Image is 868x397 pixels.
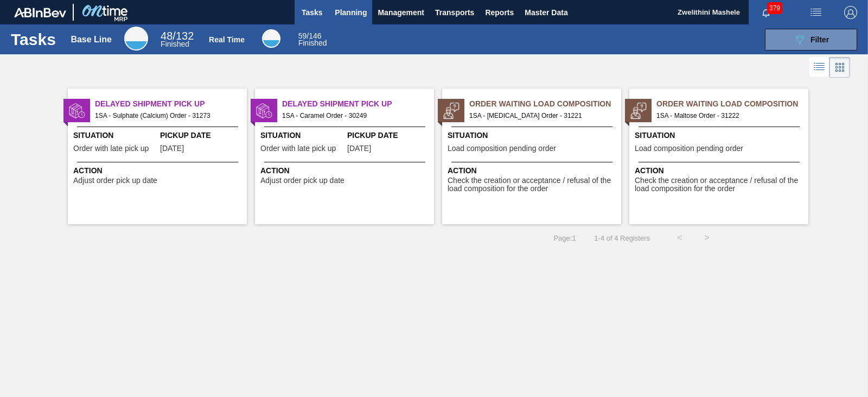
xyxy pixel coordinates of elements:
[124,27,148,51] div: Base Line
[347,130,431,141] span: Pickup Date
[298,31,307,40] span: 59
[448,144,556,153] span: Load composition pending order
[73,177,157,185] span: Adjust order pick up date
[161,31,194,48] div: Base Line
[161,30,194,42] span: / 132
[260,144,336,153] span: Order with late pick up
[635,177,806,193] span: Check the creation or acceptance / refusal of the load composition for the order
[525,6,567,19] span: Master Data
[95,98,247,110] span: Delayed Shipment Pick Up
[635,144,743,153] span: Load composition pending order
[469,110,612,122] span: 1SA - Dextrose Order - 31221
[298,33,327,47] div: Real Time
[767,2,782,14] span: 379
[347,144,371,153] span: 08/03/2025
[160,144,184,153] span: 09/02/2025
[435,6,474,19] span: Transports
[693,224,720,251] button: >
[335,6,367,19] span: Planning
[160,130,244,141] span: Pickup Date
[809,6,822,19] img: userActions
[260,177,344,185] span: Adjust order pick up date
[630,103,647,119] img: status
[298,39,327,47] span: Finished
[282,98,434,110] span: Delayed Shipment Pick Up
[378,6,424,19] span: Management
[749,5,783,20] button: Notifications
[666,224,693,251] button: <
[256,103,272,119] img: status
[71,35,112,45] div: Base Line
[829,57,850,78] div: Card Vision
[95,110,238,122] span: 1SA - Sulphate (Calcium) Order - 31273
[282,110,425,122] span: 1SA - Caramel Order - 30249
[592,234,650,242] span: 1 - 4 of 4 Registers
[161,40,189,48] span: Finished
[260,130,344,141] span: Situation
[209,35,245,44] div: Real Time
[260,165,431,177] span: Action
[11,33,56,46] h1: Tasks
[553,234,576,242] span: Page : 1
[73,130,157,141] span: Situation
[73,165,244,177] span: Action
[69,103,85,119] img: status
[298,31,322,40] span: / 146
[14,8,66,17] img: TNhmsLtSVTkK8tSr43FrP2fwEKptu5GPRR3wAAAABJRU5ErkJggg==
[161,30,173,42] span: 48
[765,29,857,51] button: Filter
[300,6,324,19] span: Tasks
[443,103,459,119] img: status
[485,6,514,19] span: Reports
[809,57,829,78] div: List Vision
[448,165,618,177] span: Action
[73,144,149,153] span: Order with late pick up
[635,165,806,177] span: Action
[448,177,618,193] span: Check the creation or acceptance / refusal of the load composition for the order
[656,110,800,122] span: 1SA - Maltose Order - 31222
[635,130,806,141] span: Situation
[844,6,857,19] img: Logout
[448,130,618,141] span: Situation
[656,98,808,110] span: Order Waiting Load Composition
[262,29,280,48] div: Real Time
[469,98,621,110] span: Order Waiting Load Composition
[810,35,829,44] span: Filter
